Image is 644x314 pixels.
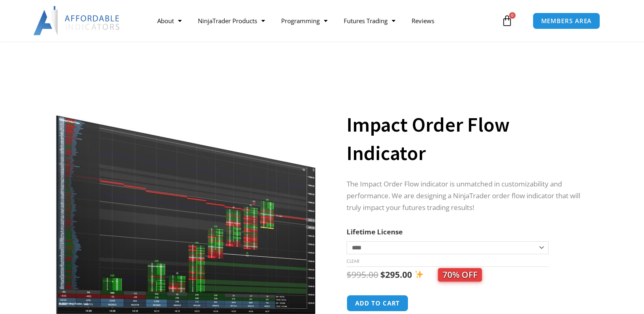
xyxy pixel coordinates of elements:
iframe: Secure express checkout frame [415,294,488,313]
p: The Impact Order Flow indicator is unmatched in customizability and performance. We are designing... [347,178,584,214]
bdi: 295.00 [380,269,412,280]
nav: Menu [149,11,499,30]
bdi: 995.00 [347,269,378,280]
span: 0 [509,12,516,19]
h1: Impact Order Flow Indicator [347,110,584,167]
label: Lifetime License [347,227,403,236]
a: Reviews [403,11,442,30]
a: 0 [489,9,525,32]
a: Programming [273,11,336,30]
img: LogoAI | Affordable Indicators – NinjaTrader [33,6,121,35]
button: Add to cart [347,295,408,312]
a: Clear options [347,258,359,264]
a: About [149,11,190,30]
a: Futures Trading [336,11,403,30]
span: $ [347,269,351,280]
span: 70% OFF [438,268,482,282]
span: $ [380,269,385,280]
img: ✨ [415,270,423,279]
a: MEMBERS AREA [533,13,601,29]
span: MEMBERS AREA [541,18,592,24]
a: NinjaTrader Products [190,11,273,30]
